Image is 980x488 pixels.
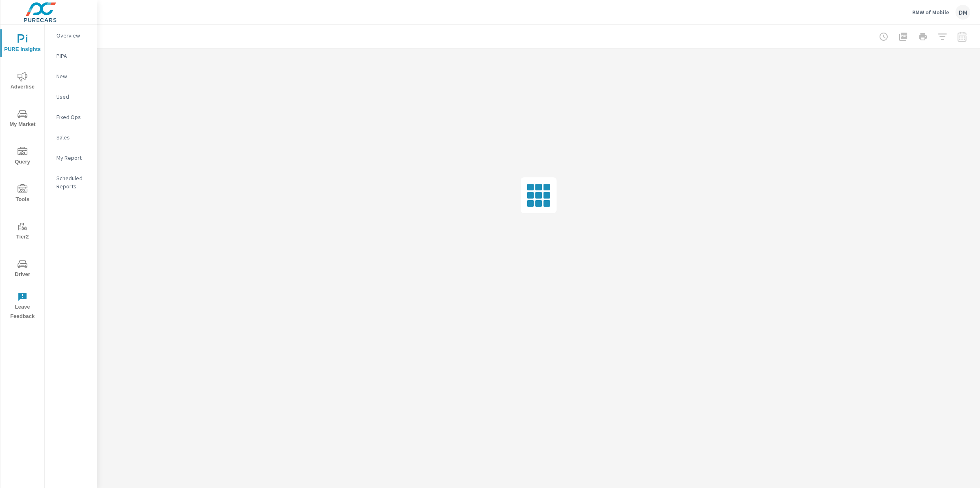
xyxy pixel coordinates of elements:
[56,93,90,101] p: Used
[3,109,42,129] span: My Market
[56,174,90,190] p: Scheduled Reports
[45,131,97,144] div: Sales
[955,5,970,20] div: DM
[45,91,97,103] div: Used
[0,24,45,325] div: nav menu
[45,50,97,62] div: PIPA
[56,31,90,40] p: Overview
[45,29,97,42] div: Overview
[912,9,949,16] p: BMW of Mobile
[56,113,90,121] p: Fixed Ops
[3,222,42,242] span: Tier2
[45,70,97,82] div: New
[45,152,97,164] div: My Report
[3,147,42,167] span: Query
[56,72,90,80] p: New
[56,133,90,141] p: Sales
[3,292,42,321] span: Leave Feedback
[56,52,90,60] p: PIPA
[3,259,42,279] span: Driver
[3,184,42,204] span: Tools
[3,72,42,92] span: Advertise
[56,154,90,162] p: My Report
[45,111,97,123] div: Fixed Ops
[45,172,97,192] div: Scheduled Reports
[3,34,42,54] span: PURE Insights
